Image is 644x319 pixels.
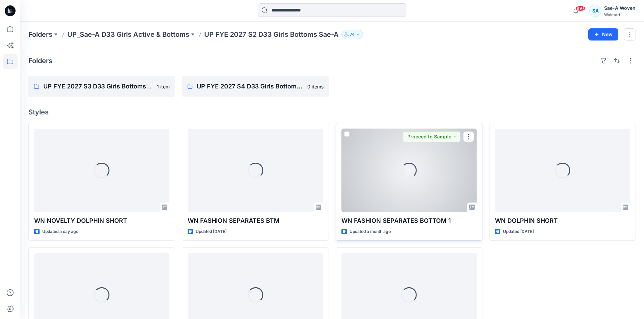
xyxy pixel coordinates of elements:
[196,228,226,235] p: Updated [DATE]
[341,30,363,39] button: 74
[589,5,601,17] div: SA
[575,6,586,11] span: 99+
[42,228,78,235] p: Updated a day ago
[197,82,303,91] p: UP FYE 2027 S4 D33 Girls Bottoms Sae-A
[604,4,636,12] div: Sae-A Woven
[28,57,52,65] h4: Folders
[588,28,618,41] button: New
[34,216,169,225] p: WN NOVELTY DOLPHIN SHORT
[204,30,339,39] p: UP FYE 2027 S2 D33 Girls Bottoms Sae-A
[188,216,323,225] p: WN FASHION SEPARATES BTM
[341,216,477,225] p: WN FASHION SEPARATES BOTTOM 1
[28,76,175,97] a: UP FYE 2027 S3 D33 Girls Bottoms Sae-A1 item
[350,228,391,235] p: Updated a month ago
[503,228,534,235] p: Updated [DATE]
[604,12,636,17] div: Walmart
[157,83,170,90] p: 1 item
[28,108,636,116] h4: Styles
[28,30,52,39] a: Folders
[307,83,324,90] p: 0 items
[495,216,630,225] p: WN DOLPHIN SHORT
[182,76,329,97] a: UP FYE 2027 S4 D33 Girls Bottoms Sae-A0 items
[43,82,153,91] p: UP FYE 2027 S3 D33 Girls Bottoms Sae-A
[67,30,189,39] a: UP_Sae-A D33 Girls Active & Bottoms
[350,31,355,38] p: 74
